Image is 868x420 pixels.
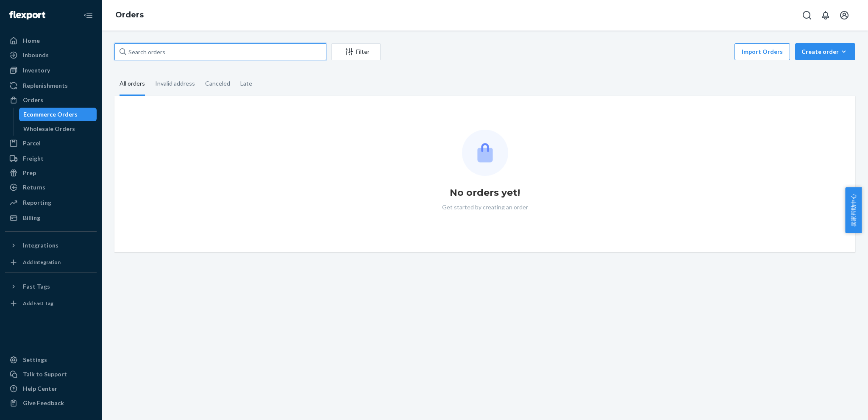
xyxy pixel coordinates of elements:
a: Orders [5,93,97,107]
div: Billing [23,214,40,222]
div: Parcel [23,139,41,147]
a: Settings [5,353,97,367]
img: Empty list [462,130,508,176]
div: Freight [23,154,44,163]
a: Freight [5,152,97,165]
div: Returns [23,183,45,192]
a: Add Integration [5,256,97,269]
button: 卖家帮助中心 [845,187,862,233]
h1: No orders yet! [450,186,520,200]
div: Create order [801,47,849,56]
a: Home [5,34,97,47]
button: Integrations [5,239,97,252]
a: Reporting [5,196,97,209]
div: Ecommerce Orders [23,110,78,119]
ol: breadcrumbs [108,3,150,28]
button: Open account menu [836,7,853,24]
div: Filter [332,47,380,56]
a: Inbounds [5,48,97,62]
a: Returns [5,181,97,194]
div: Wholesale Orders [23,125,75,133]
a: Inventory [5,64,97,77]
div: Integrations [23,241,58,250]
a: Prep [5,166,97,180]
a: Orders [115,10,144,19]
button: Open notifications [817,7,834,24]
div: Reporting [23,198,51,207]
div: Replenishments [23,81,68,90]
button: Open Search Box [798,7,815,24]
button: Give Feedback [5,396,97,410]
a: Billing [5,211,97,225]
div: All orders [120,72,145,96]
div: Fast Tags [23,282,50,291]
a: Wholesale Orders [19,122,97,136]
div: Add Integration [23,259,61,266]
div: Add Fast Tag [23,300,53,307]
a: Talk to Support [5,367,97,381]
button: Close Navigation [80,7,97,24]
div: Home [23,36,40,45]
div: Late [240,72,252,95]
div: Help Center [23,384,57,393]
div: Orders [23,96,43,104]
div: Prep [23,169,36,177]
a: Ecommerce Orders [19,108,97,121]
input: Search orders [114,43,326,60]
a: Help Center [5,382,97,395]
div: Inventory [23,66,50,75]
div: Inbounds [23,51,49,59]
button: Filter [331,43,381,60]
div: Settings [23,356,47,364]
a: Replenishments [5,79,97,92]
a: Add Fast Tag [5,297,97,310]
button: Create order [795,43,855,60]
img: Flexport logo [9,11,45,19]
p: Get started by creating an order [442,203,528,211]
div: Give Feedback [23,399,64,407]
a: Parcel [5,136,97,150]
div: Canceled [205,72,230,95]
div: Talk to Support [23,370,67,378]
button: Fast Tags [5,280,97,293]
div: Invalid address [155,72,195,95]
button: Import Orders [734,43,790,60]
